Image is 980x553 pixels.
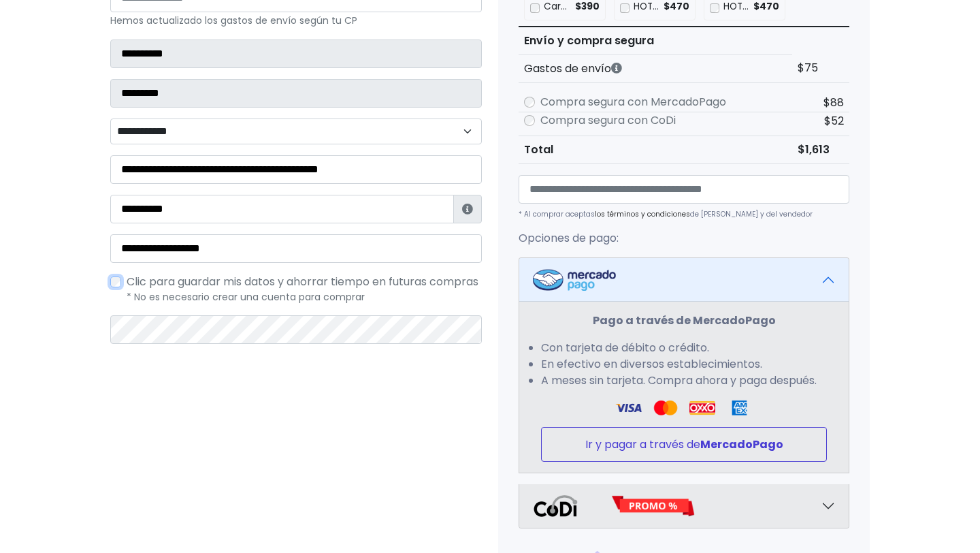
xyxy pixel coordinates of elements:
img: Oxxo Logo [689,400,715,416]
a: los términos y condiciones [595,209,690,219]
p: * No es necesario crear una cuenta para comprar [127,290,482,304]
span: Clic para guardar mis datos y ahorrar tiempo en futuras compras [127,274,478,289]
img: Visa Logo [653,400,679,416]
li: En efectivo en diversos establecimientos. [541,356,827,373]
i: Los gastos de envío dependen de códigos postales. ¡Te puedes llevar más productos en un solo envío ! [611,63,622,74]
i: Estafeta lo usará para ponerse en contacto en caso de tener algún problema con el envío [462,204,473,215]
small: Hemos actualizado los gastos de envío según tu CP [110,14,357,27]
th: Envío y compra segura [519,27,792,55]
strong: MercadoPago [700,437,783,452]
span: $88 [823,95,844,110]
img: Mercadopago Logo [533,269,616,291]
button: Ir y pagar a través deMercadoPago [541,427,827,462]
th: Gastos de envío [519,54,792,82]
p: Opciones de pago: [519,230,849,247]
th: Total [519,136,792,163]
label: Compra segura con CoDi [540,112,676,129]
p: * Al comprar aceptas de [PERSON_NAME] y del vendedor [519,209,849,219]
td: $75 [792,54,849,82]
strong: Pago a través de MercadoPago [593,313,776,328]
img: Visa Logo [615,400,641,416]
li: Con tarjeta de débito o crédito. [541,340,827,356]
span: $52 [824,113,844,129]
img: Amex Logo [726,400,752,416]
li: A meses sin tarjeta. Compra ahora y paga después. [541,373,827,389]
img: Promo [611,495,695,517]
label: Compra segura con MercadoPago [540,94,726,110]
td: $1,613 [792,136,849,163]
img: Codi Logo [533,495,578,517]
